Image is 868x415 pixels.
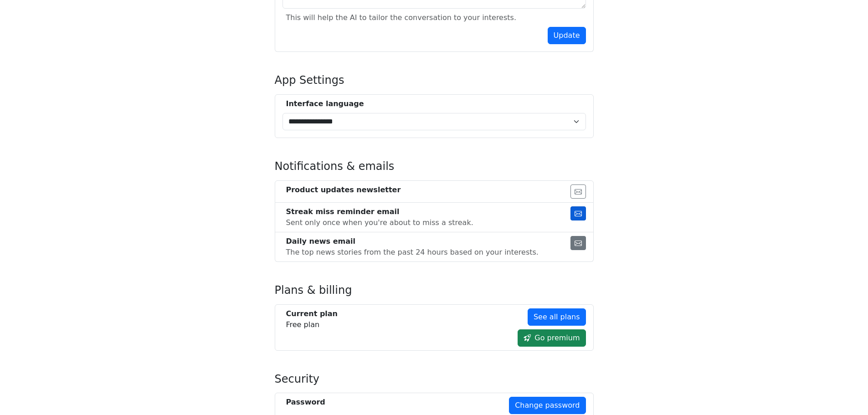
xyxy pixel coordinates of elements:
a: See all plans [528,308,586,326]
a: Go premium [518,329,586,347]
h4: Security [275,373,594,386]
div: The top news stories from the past 24 hours based on your interests. [286,247,539,258]
a: Change password [509,397,586,414]
div: Sent only once when you're about to miss a streak. [286,217,473,228]
div: Password [286,397,325,408]
div: This will help the AI to tailor the conversation to your interests. [286,12,516,23]
button: Update [548,27,586,44]
div: Current plan [286,308,338,319]
h4: Plans & billing [275,284,594,297]
div: Free plan [286,308,338,330]
select: Select Interface Language [282,113,586,130]
h4: Notifications & emails [275,160,594,173]
div: Product updates newsletter [286,184,401,195]
h4: App Settings [275,74,594,87]
div: Daily news email [286,236,539,247]
div: Streak miss reminder email [286,206,473,217]
div: Interface language [286,98,586,109]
